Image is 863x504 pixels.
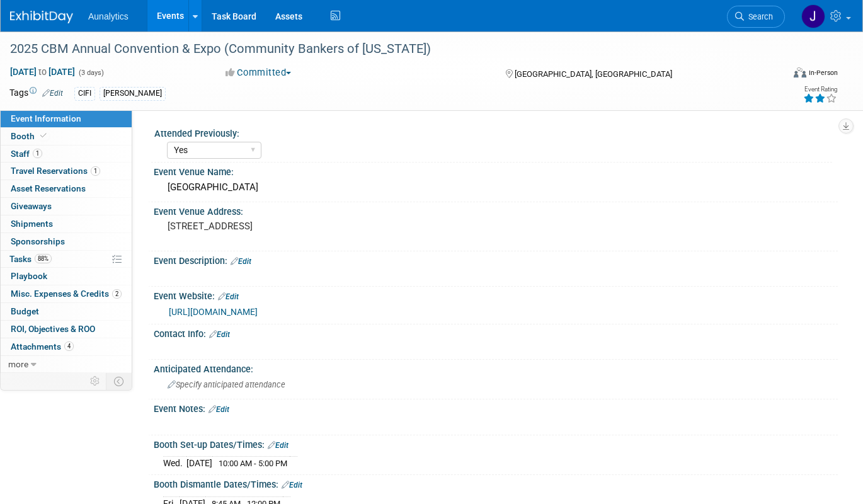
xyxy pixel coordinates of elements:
a: Giveaways [1,198,132,215]
span: (3 days) [77,69,104,77]
img: Format-Inperson.png [794,67,806,77]
td: Tags [9,86,63,101]
div: Attended Previously: [154,124,832,140]
span: Sponsorships [11,236,65,246]
a: Asset Reservations [1,180,132,197]
a: Budget [1,303,132,320]
span: Event Information [11,113,81,123]
a: Edit [218,292,239,301]
a: Edit [209,405,229,414]
div: Event Venue Address: [154,202,838,218]
pre: [STREET_ADDRESS] [168,220,425,232]
span: more [8,359,28,369]
a: Misc. Expenses & Credits2 [1,285,132,302]
i: Booth reservation complete [40,132,47,139]
div: Event Notes: [154,399,838,416]
span: Shipments [11,219,53,229]
a: Edit [231,257,251,266]
a: Edit [209,330,230,339]
span: Tasks [9,254,52,264]
span: Specify anticipated attendance [168,380,285,389]
div: In-Person [808,68,838,77]
span: Search [744,12,773,21]
span: Booth [11,131,49,141]
a: Edit [282,481,302,490]
div: CIFI [74,87,95,100]
span: Attachments [11,341,74,352]
a: Search [727,6,785,28]
span: 10:00 AM - 5:00 PM [219,459,287,468]
div: Booth Set-up Dates/Times: [154,435,838,452]
span: to [37,67,49,77]
div: Event Rating [803,86,837,93]
a: Sponsorships [1,233,132,250]
span: Misc. Expenses & Credits [11,289,122,299]
div: Event Format [716,66,838,84]
td: [DATE] [186,457,212,470]
a: Edit [268,441,289,450]
img: Julie Grisanti-Cieslak [801,4,825,28]
a: Shipments [1,215,132,232]
a: [URL][DOMAIN_NAME] [169,307,258,317]
a: ROI, Objectives & ROO [1,321,132,338]
span: Giveaways [11,201,52,211]
a: Event Information [1,110,132,127]
div: Booth Dismantle Dates/Times: [154,475,838,491]
div: 2025 CBM Annual Convention & Expo (Community Bankers of [US_STATE]) [6,38,767,60]
a: Attachments4 [1,338,132,355]
span: Staff [11,149,42,159]
div: Event Website: [154,287,838,303]
span: [DATE] [DATE] [9,66,76,77]
a: Travel Reservations1 [1,163,132,180]
span: 1 [91,166,100,176]
a: more [1,356,132,373]
div: [PERSON_NAME] [100,87,166,100]
div: Contact Info: [154,324,838,341]
a: Staff1 [1,146,132,163]
div: Event Description: [154,251,838,268]
div: [GEOGRAPHIC_DATA] [163,178,828,197]
td: Wed. [163,457,186,470]
span: Aunalytics [88,11,129,21]
a: Edit [42,89,63,98]
span: Playbook [11,271,47,281]
span: Budget [11,306,39,316]
button: Committed [221,66,296,79]
span: [GEOGRAPHIC_DATA], [GEOGRAPHIC_DATA] [515,69,672,79]
td: Toggle Event Tabs [106,373,132,389]
span: 88% [35,254,52,263]
div: Event Venue Name: [154,163,838,178]
span: Travel Reservations [11,166,100,176]
img: ExhibitDay [10,11,73,23]
span: 4 [64,341,74,351]
span: Asset Reservations [11,183,86,193]
span: ROI, Objectives & ROO [11,324,95,334]
span: 1 [33,149,42,158]
a: Tasks88% [1,251,132,268]
td: Personalize Event Tab Strip [84,373,106,389]
div: Anticipated Attendance: [154,360,838,375]
a: Playbook [1,268,132,285]
a: Booth [1,128,132,145]
span: 2 [112,289,122,299]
